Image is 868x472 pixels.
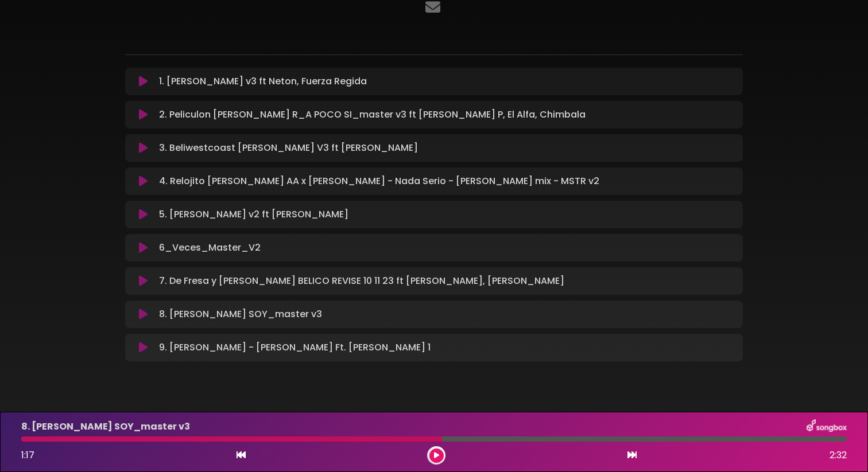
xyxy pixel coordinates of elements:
[159,241,261,255] p: 6_Veces_Master_V2
[159,307,322,321] p: 8. [PERSON_NAME] SOY_master v3
[159,141,418,155] p: 3. Beliwestcoast [PERSON_NAME] V3 ft [PERSON_NAME]
[159,208,348,221] p: 5. [PERSON_NAME] v2 ft [PERSON_NAME]
[159,174,599,188] p: 4. Relojito [PERSON_NAME] AA x [PERSON_NAME] - Nada Serio - [PERSON_NAME] mix - MSTR v2
[159,108,586,122] p: 2. Peliculon [PERSON_NAME] R_A POCO SI_master v3 ft [PERSON_NAME] P, El Alfa, Chimbala
[159,274,564,288] p: 7. De Fresa y [PERSON_NAME] BELICO REVISE 10 11 23 ft [PERSON_NAME], [PERSON_NAME]
[159,341,431,354] p: 9. [PERSON_NAME] - [PERSON_NAME] Ft. [PERSON_NAME] 1
[159,75,367,88] p: 1. [PERSON_NAME] v3 ft Neton, Fuerza Regida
